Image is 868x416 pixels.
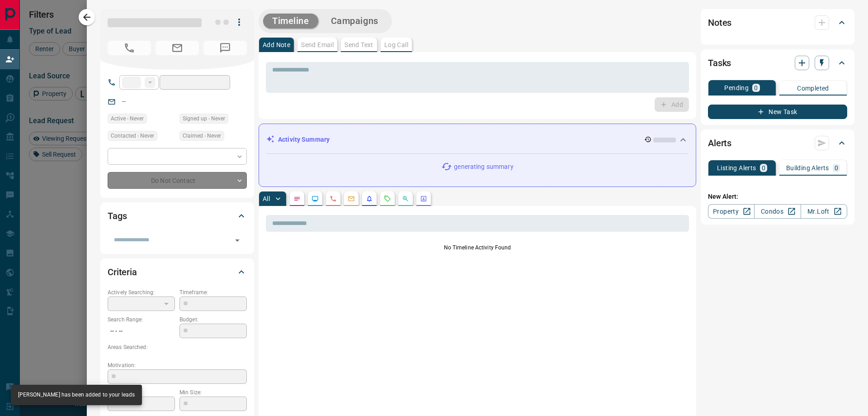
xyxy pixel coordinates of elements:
p: Areas Searched: [108,343,247,351]
p: Actively Searching: [108,288,175,296]
p: Building Alerts [786,165,829,171]
p: Listing Alerts [717,165,756,171]
svg: Listing Alerts [366,195,373,202]
p: -- - -- [108,324,175,339]
div: Alerts [708,132,847,154]
svg: Lead Browsing Activity [311,195,319,202]
svg: Opportunities [402,195,409,202]
h2: Criteria [108,265,137,279]
div: Activity Summary [266,131,689,148]
p: Budget: [179,316,247,324]
span: No Number [203,41,247,55]
span: Active - Never [111,114,144,123]
a: Condos [754,204,801,219]
svg: Requests [384,195,391,202]
p: Activity Summary [278,135,330,144]
p: No Timeline Activity Found [266,244,689,252]
h2: Alerts [708,136,731,150]
button: Open [231,234,244,247]
p: Add Note [263,42,290,48]
p: generating summary [454,162,513,172]
h2: Tags [108,209,127,223]
div: Criteria [108,261,247,283]
h2: Notes [708,15,731,30]
button: Timeline [263,14,318,29]
p: All [263,196,270,202]
p: Pending [724,85,749,91]
p: 0 [835,165,838,171]
p: Min Size: [179,388,247,397]
p: 0 [754,85,758,91]
button: New Task [708,105,847,119]
svg: Notes [293,195,301,202]
p: 0 [762,165,765,171]
span: No Number [108,41,151,55]
svg: Agent Actions [420,195,427,202]
a: Mr.Loft [801,204,847,219]
div: [PERSON_NAME] has been added to your leads [18,387,135,402]
button: Campaigns [322,14,387,29]
p: New Alert: [708,192,847,201]
span: Contacted - Never [111,131,154,140]
a: -- [122,98,126,105]
div: Do Not Contact [108,172,247,189]
svg: Calls [330,195,337,202]
p: Motivation: [108,361,247,369]
span: Signed up - Never [183,114,225,123]
div: Tasks [708,52,847,74]
span: No Email [156,41,199,55]
div: Notes [708,12,847,33]
svg: Emails [348,195,355,202]
a: Property [708,204,755,219]
p: Timeframe: [179,288,247,296]
h2: Tasks [708,56,731,70]
span: Claimed - Never [183,131,221,140]
p: Completed [797,85,829,91]
div: Tags [108,205,247,227]
p: Search Range: [108,316,175,324]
